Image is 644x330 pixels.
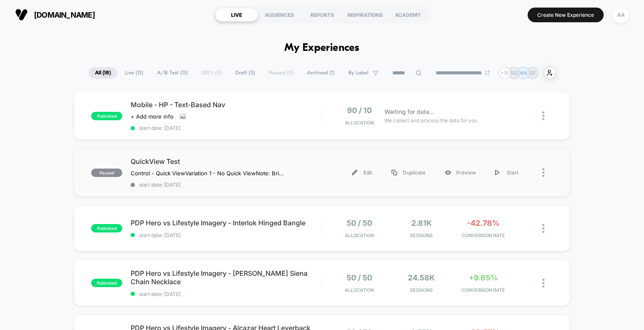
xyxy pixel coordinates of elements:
[499,67,511,79] div: + 15
[386,8,429,21] div: ACADEMY
[347,106,372,115] span: 90 / 10
[118,67,150,79] span: Live ( 13 )
[345,287,374,293] span: Allocation
[467,219,499,227] span: -42.78%
[91,112,122,120] span: published
[392,170,397,175] img: menu
[485,70,490,75] img: end
[91,224,122,232] span: published
[91,169,122,177] span: paused
[612,7,629,23] div: AA
[393,232,450,238] span: Sessions
[345,120,374,126] span: Allocation
[347,219,372,227] span: 50 / 50
[384,107,434,116] span: Waiting for data...
[13,8,97,21] button: [DOMAIN_NAME]
[131,100,321,109] span: Mobile - HP - Text-Based Nav
[542,224,544,233] img: close
[455,232,512,238] span: CONVERSION RATE
[131,157,321,166] span: QuickView Test
[342,163,382,182] div: Edit
[131,125,321,131] span: start date: [DATE]
[284,42,360,54] h1: My Experiences
[529,70,536,76] p: SF
[347,273,372,282] span: 50 / 50
[384,116,477,124] span: We collect and process the data for you
[229,67,261,79] span: Draft ( 5 )
[519,70,527,76] p: MA
[455,287,512,293] span: CONVERSION RATE
[435,163,486,182] div: Preview
[610,6,631,24] button: AA
[345,232,374,238] span: Allocation
[486,163,528,182] div: Start
[131,182,321,188] span: start date: [DATE]
[131,170,287,177] span: Control - Quick ViewVariation 1 - No Quick ViewNote: Brighton released QV to production on [DATE]
[91,279,122,287] span: published
[131,291,321,297] span: start date: [DATE]
[89,67,117,79] span: All ( 18 )
[411,219,432,227] span: 2.81k
[215,8,258,21] div: LIVE
[301,8,344,21] div: REPORTS
[131,113,173,120] span: + Add more info
[151,67,194,79] span: A/B Test ( 13 )
[393,287,450,293] span: Sessions
[469,273,498,282] span: +9.65%
[495,170,499,175] img: menu
[352,170,357,175] img: menu
[510,70,518,76] p: RQ
[131,232,321,238] span: start date: [DATE]
[344,8,386,21] div: INSPIRATIONS
[528,8,604,22] button: Create New Experience
[542,279,544,288] img: close
[301,67,341,79] span: Archived ( 1 )
[258,8,301,21] div: AUDIENCES
[348,70,368,76] span: By Label
[15,8,28,21] img: Visually logo
[408,273,435,282] span: 24.58k
[382,163,435,182] div: Duplicate
[131,269,321,286] span: PDP Hero vs Lifestyle Imagery - [PERSON_NAME] Siena Chain Necklace
[542,168,544,177] img: close
[542,111,544,120] img: close
[131,219,321,227] span: PDP Hero vs Lifestyle Imagery - Interlok Hinged Bangle
[34,11,95,19] span: [DOMAIN_NAME]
